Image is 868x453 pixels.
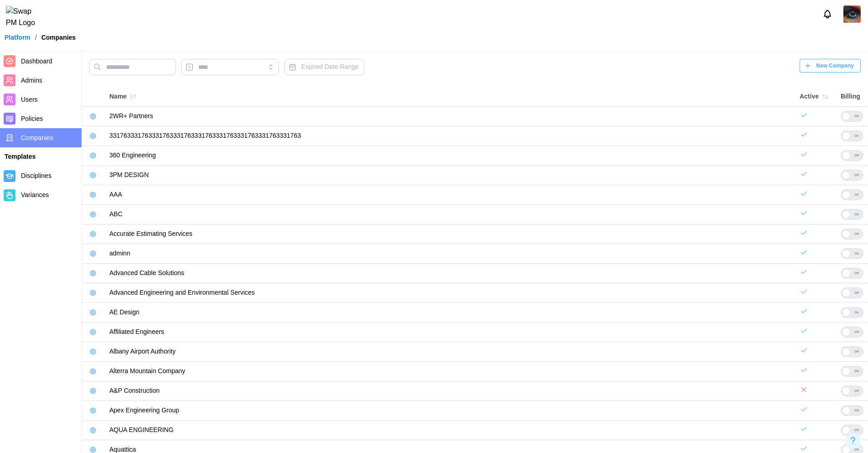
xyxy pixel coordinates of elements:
[850,366,863,376] div: Off
[850,327,863,337] div: Off
[5,34,31,41] a: Platform
[850,288,863,298] div: Off
[105,205,795,224] td: ABC
[850,170,863,180] div: Off
[21,115,43,122] span: Policies
[21,57,52,65] span: Dashboard
[850,249,863,259] div: On
[800,90,832,103] div: Active
[850,209,863,219] div: On
[850,190,863,200] div: On
[105,362,795,381] td: Alterra Mountain Company
[850,151,863,161] div: Off
[850,229,863,239] div: Off
[105,342,795,362] td: Albany Airport Authority
[850,131,863,141] div: On
[284,59,365,75] button: Expired Date Range
[105,166,795,185] td: 3PM DESIGN
[800,59,861,73] button: New Company
[850,268,863,278] div: Off
[843,5,861,23] a: Zulqarnain Khalil
[105,146,795,166] td: 360 Engineering
[105,264,795,283] td: Advanced Cable Solutions
[105,283,795,303] td: Advanced Engineering and Environmental Services
[6,6,43,29] img: Swap PM Logo
[850,111,863,121] div: Off
[850,406,863,416] div: Off
[105,303,795,323] td: AE Design
[301,63,359,70] span: Expired Date Range
[21,191,49,198] span: Variances
[105,244,795,264] td: adminn
[841,92,863,102] div: Billing
[843,5,861,23] img: 2Q==
[105,107,795,126] td: 2WR+ Partners
[35,34,37,41] div: /
[105,421,795,440] td: AQUA ENGINEERING
[816,59,854,72] span: New Company
[105,323,795,342] td: Affiliated Engineers
[41,34,76,41] div: Companies
[850,425,863,435] div: Off
[21,134,53,141] span: Companies
[850,386,863,396] div: Off
[105,224,795,244] td: Accurate Estimating Services
[850,307,863,318] div: On
[21,96,38,103] span: Users
[105,185,795,205] td: AAA
[5,152,77,162] div: Templates
[820,6,835,22] button: Notifications
[21,172,51,179] span: Disciplines
[850,347,863,357] div: Off
[105,381,795,401] td: A&P Construction
[21,77,42,84] span: Admins
[105,126,795,146] td: 331763331763331763331763331763331763331763331763331763
[109,90,791,103] div: Name
[105,401,795,421] td: Apex Engineering Group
